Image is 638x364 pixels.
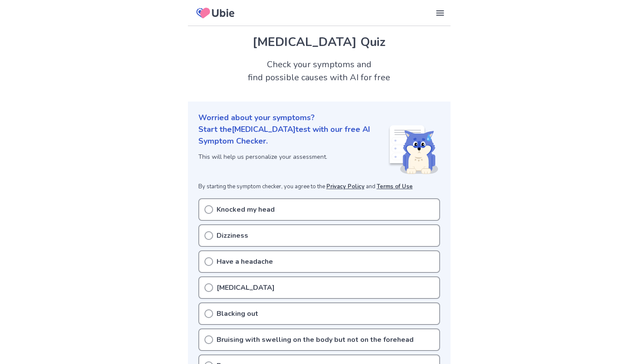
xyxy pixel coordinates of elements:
p: [MEDICAL_DATA] [217,282,275,293]
h2: Check your symptoms and find possible causes with AI for free [188,58,451,84]
p: Start the [MEDICAL_DATA] test with our free AI Symptom Checker. [198,124,388,147]
img: Shiba [388,125,438,174]
p: By starting the symptom checker, you agree to the and [198,183,440,191]
p: Bruising with swelling on the body but not on the forehead [217,334,414,345]
p: This will help us personalize your assessment. [198,152,388,161]
p: Dizziness [217,230,248,241]
p: Worried about your symptoms? [198,112,440,124]
a: Terms of Use [377,183,413,190]
p: Have a headache [217,256,273,267]
h1: [MEDICAL_DATA] Quiz [198,33,440,51]
p: Knocked my head [217,204,275,215]
p: Blacking out [217,308,258,319]
a: Privacy Policy [326,183,365,190]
